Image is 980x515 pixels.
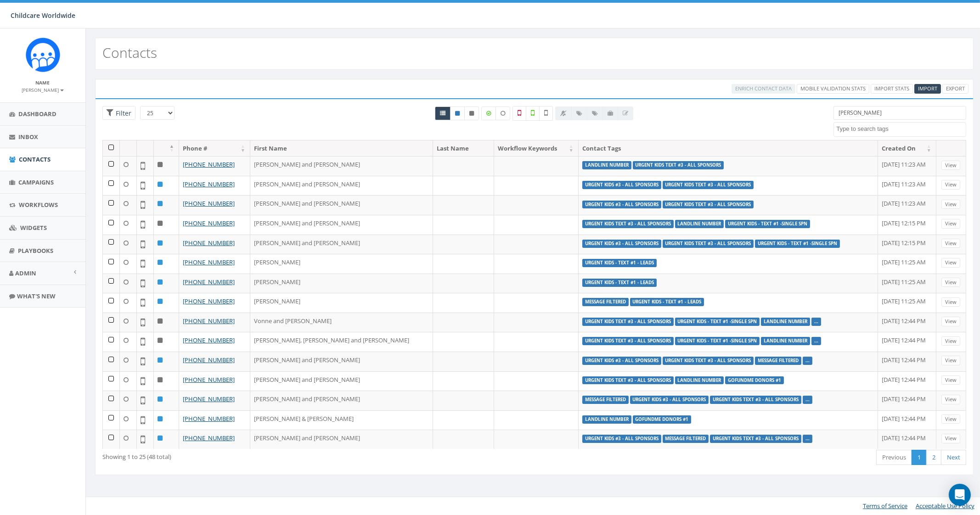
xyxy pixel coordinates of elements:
[179,140,250,157] th: Phone #: activate to sort column ascending
[663,240,754,248] label: Urgent Kids Text #3 - All Sponsors
[102,106,135,120] span: Advance Filter
[250,156,433,176] td: [PERSON_NAME] and [PERSON_NAME]
[675,220,724,228] label: landline number
[250,391,433,410] td: [PERSON_NAME] and [PERSON_NAME]
[183,297,235,305] a: [PHONE_NUMBER]
[469,111,474,116] i: This phone number is unsubscribed and has opted-out of all texts.
[805,436,810,442] a: ...
[941,375,960,385] a: View
[878,156,936,176] td: [DATE] 11:23 AM
[941,239,960,248] a: View
[582,220,674,228] label: Urgent Kids Text #3 - All Sponsors
[183,258,235,266] a: [PHONE_NUMBER]
[630,298,704,306] label: Urgent Kids - Text #1 - Leads
[36,79,50,86] small: Name
[183,375,235,384] a: [PHONE_NUMBER]
[878,371,936,391] td: [DATE] 12:44 PM
[455,111,460,116] i: This phone number is subscribed and will receive texts.
[926,450,941,465] a: 2
[18,178,54,186] span: Campaigns
[250,352,433,371] td: [PERSON_NAME] and [PERSON_NAME]
[18,246,53,255] span: Playbooks
[513,106,526,121] label: Not a Mobile
[582,337,674,345] label: Urgent Kids Text #3 - All Sponsors
[941,278,960,287] a: View
[250,313,433,332] td: Vonne and [PERSON_NAME]
[675,376,724,385] label: landline number
[250,215,433,235] td: [PERSON_NAME] and [PERSON_NAME]
[941,297,960,307] a: View
[22,85,64,94] a: [PERSON_NAME]
[250,140,433,157] th: First Name
[761,318,810,326] label: landline number
[916,502,974,510] a: Acceptable Use Policy
[582,279,657,287] label: Urgent Kids - Text #1 - Leads
[878,293,936,313] td: [DATE] 11:25 AM
[633,161,724,169] label: Urgent Kids Text #3 - All Sponsors
[582,161,631,169] label: landline number
[710,396,801,404] label: Urgent Kids Text #3 - All Sponsors
[633,415,692,424] label: GoFundMe Donors #1
[183,199,235,207] a: [PHONE_NUMBER]
[250,195,433,215] td: [PERSON_NAME] and [PERSON_NAME]
[941,395,960,404] a: View
[183,239,235,247] a: [PHONE_NUMBER]
[250,274,433,293] td: [PERSON_NAME]
[183,336,235,344] a: [PHONE_NUMBER]
[19,201,58,209] span: Workflows
[941,414,960,424] a: View
[630,396,709,404] label: Urgent Kids #3 - All Sponsors
[941,219,960,229] a: View
[464,106,479,120] a: Opted Out
[941,450,966,465] a: Next
[941,356,960,365] a: View
[878,332,936,352] td: [DATE] 12:44 PM
[878,313,936,332] td: [DATE] 12:44 PM
[183,414,235,423] a: [PHONE_NUMBER]
[675,337,760,345] label: Urgent Kids - Text #1 -Single Spn
[582,240,661,248] label: Urgent Kids #3 - All Sponsors
[183,278,235,286] a: [PHONE_NUMBER]
[183,434,235,442] a: [PHONE_NUMBER]
[878,430,936,449] td: [DATE] 12:44 PM
[102,449,454,461] div: Showing 1 to 25 (48 total)
[878,195,936,215] td: [DATE] 11:23 AM
[20,224,47,232] span: Widgets
[183,180,235,188] a: [PHONE_NUMBER]
[675,318,760,326] label: Urgent Kids - Text #1 -Single Spn
[582,181,661,189] label: Urgent Kids #3 - All Sponsors
[582,415,631,424] label: landline number
[755,357,801,365] label: message filtered
[102,45,157,60] h2: Contacts
[878,274,936,293] td: [DATE] 11:25 AM
[582,298,629,306] label: message filtered
[863,502,907,510] a: Terms of Service
[250,371,433,391] td: [PERSON_NAME] and [PERSON_NAME]
[725,376,784,385] label: GoFundMe Donors #1
[941,434,960,443] a: View
[876,450,912,465] a: Previous
[878,140,936,157] th: Created On: activate to sort column ascending
[878,215,936,235] td: [DATE] 12:15 PM
[878,352,936,371] td: [DATE] 12:44 PM
[663,435,709,443] label: message filtered
[250,254,433,274] td: [PERSON_NAME]
[582,318,674,326] label: Urgent Kids Text #3 - All Sponsors
[26,38,60,72] img: Rally_Corp_Icon.png
[582,435,661,443] label: Urgent Kids #3 - All Sponsors
[710,435,801,443] label: Urgent Kids Text #3 - All Sponsors
[496,106,510,120] label: Data not Enriched
[18,110,56,118] span: Dashboard
[539,106,553,121] label: Not Validated
[805,397,810,403] a: ...
[912,450,927,465] a: 1
[941,317,960,326] a: View
[250,430,433,449] td: [PERSON_NAME] and [PERSON_NAME]
[834,106,966,120] input: Type to search
[941,336,960,346] a: View
[663,357,754,365] label: Urgent Kids Text #3 - All Sponsors
[761,337,810,345] label: landline number
[941,180,960,190] a: View
[582,259,657,267] label: Urgent Kids - Text #1 - Leads
[433,140,494,157] th: Last Name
